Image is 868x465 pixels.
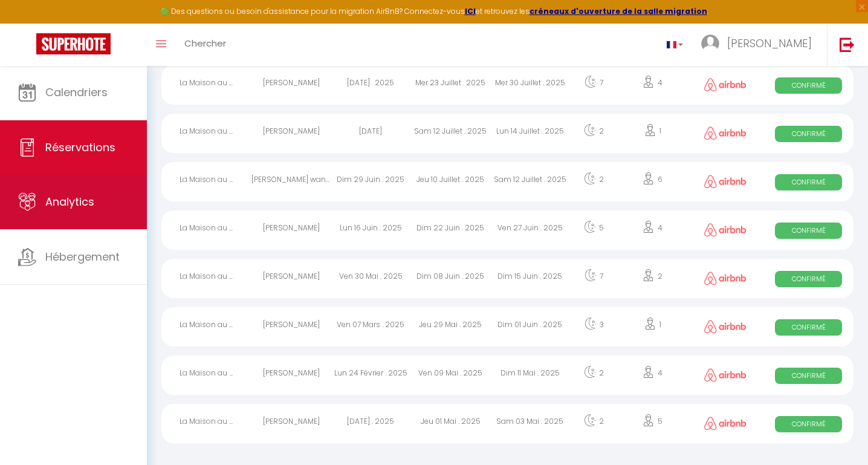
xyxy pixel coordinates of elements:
[45,85,108,100] span: Calendriers
[175,24,235,66] a: Chercher
[692,24,827,66] a: ... [PERSON_NAME]
[45,194,94,209] span: Analytics
[840,37,855,52] img: logout
[10,5,46,41] button: Ouvrir le widget de chat LiveChat
[727,36,812,51] span: [PERSON_NAME]
[701,34,719,53] img: ...
[184,37,226,50] span: Chercher
[45,249,120,264] span: Hébergement
[36,33,111,54] img: Super Booking
[530,6,707,16] a: créneaux d'ouverture de la salle migration
[45,140,115,155] span: Réservations
[465,6,476,16] a: ICI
